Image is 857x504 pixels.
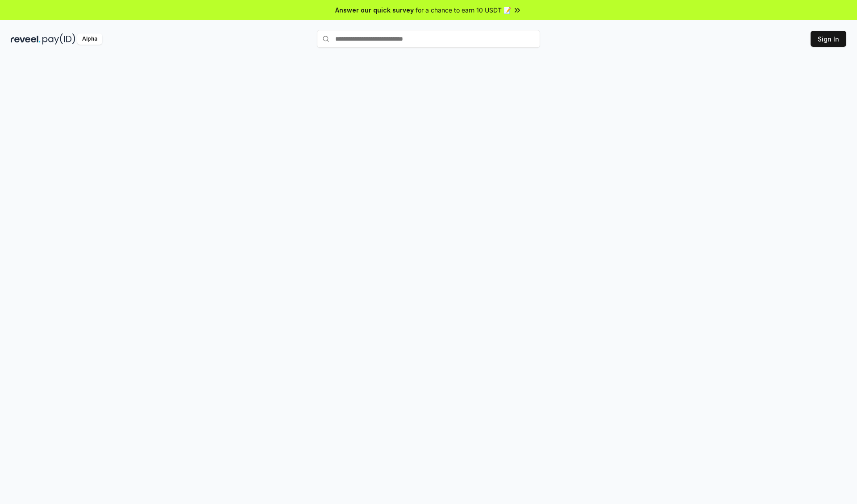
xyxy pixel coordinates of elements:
img: pay_id [42,33,75,45]
div: Alpha [77,33,102,45]
button: Sign In [811,31,846,47]
span: for a chance to earn 10 USDT 📝 [416,5,511,15]
img: reveel_dark [11,33,41,45]
span: Answer our quick survey [335,5,414,15]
